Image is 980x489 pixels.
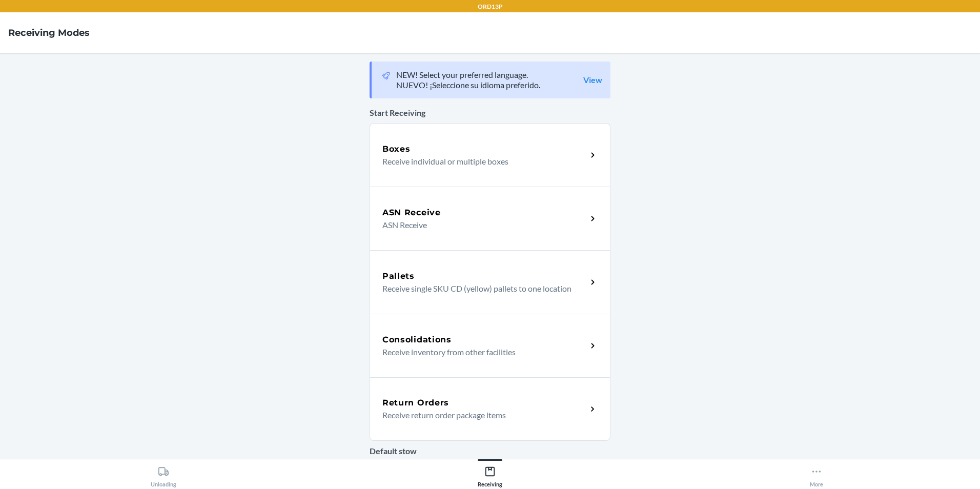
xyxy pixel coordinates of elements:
[382,270,415,282] h5: Pallets
[382,143,411,155] h5: Boxes
[396,80,540,90] p: NUEVO! ¡Seleccione su idioma preferido.
[370,107,610,119] p: Start Receiving
[8,26,90,39] h4: Receiving Modes
[382,282,579,295] p: Receive single SKU CD (yellow) pallets to one location
[396,70,540,80] p: NEW! Select your preferred language.
[382,219,579,231] p: ASN Receive
[370,314,610,377] a: ConsolidationsReceive inventory from other facilities
[370,445,610,457] p: Default stow
[151,462,176,487] div: Unloading
[370,250,610,314] a: PalletsReceive single SKU CD (yellow) pallets to one location
[370,377,610,441] a: Return OrdersReceive return order package items
[382,409,579,421] p: Receive return order package items
[326,459,653,487] button: Receiving
[382,397,449,409] h5: Return Orders
[810,462,823,487] div: More
[478,462,502,487] div: Receiving
[382,346,579,358] p: Receive inventory from other facilities
[583,75,602,85] a: View
[370,123,610,187] a: BoxesReceive individual or multiple boxes
[478,2,503,11] p: ORD13P
[382,155,579,168] p: Receive individual or multiple boxes
[370,187,610,250] a: ASN ReceiveASN Receive
[654,459,980,487] button: More
[382,334,452,346] h5: Consolidations
[382,207,441,219] h5: ASN Receive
